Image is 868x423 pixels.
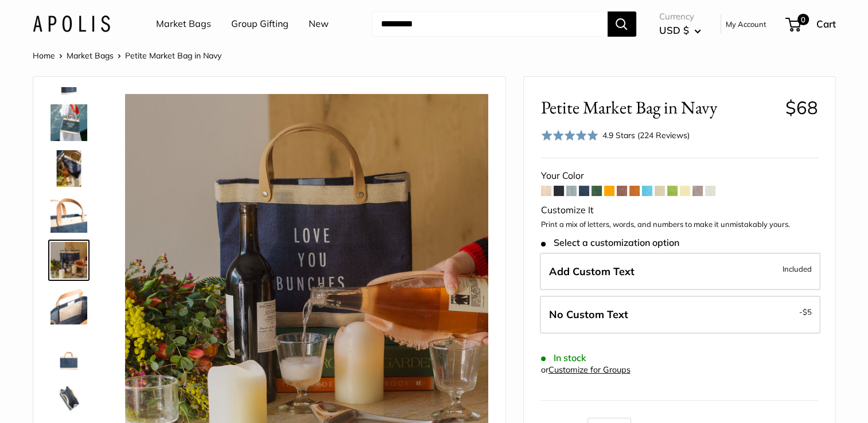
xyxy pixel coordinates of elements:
span: No Custom Text [549,308,628,321]
a: description_Inner pocket good for daily drivers. [48,285,89,327]
label: Add Custom Text [540,253,820,291]
a: description_Super soft and durable leather handles. [48,194,89,235]
a: New [309,15,329,33]
a: Petite Market Bag in Navy [48,240,89,281]
input: Search... [372,11,608,37]
a: Customize for Groups [548,365,630,375]
a: Market Bags [156,15,211,33]
img: Petite Market Bag in Navy [50,150,87,187]
a: Group Gifting [231,15,289,33]
span: Petite Market Bag in Navy [125,50,221,61]
a: Market Bags [67,50,114,61]
div: 4.9 Stars (224 Reviews) [602,129,690,142]
a: description_Spacious inner area with room for everything. Plus water-resistant lining. [48,377,89,418]
span: - [799,305,812,319]
a: Home [33,50,55,61]
a: Petite Market Bag in Navy [48,102,89,143]
nav: Breadcrumb [33,48,221,63]
div: Customize It [541,202,818,219]
div: 4.9 Stars (224 Reviews) [541,127,690,144]
span: USD $ [659,24,689,36]
span: $5 [803,307,812,316]
span: Cart [816,18,836,30]
a: 0 Cart [787,15,836,33]
span: Currency [659,9,701,25]
span: 0 [797,14,808,25]
button: USD $ [659,21,701,40]
img: Apolis [33,15,110,32]
span: In stock [541,352,586,363]
div: or [541,362,630,378]
img: description_Super soft and durable leather handles. [50,196,87,233]
a: Petite Market Bag in Navy [48,148,89,189]
span: Select a customization option [541,237,679,248]
p: Print a mix of letters, words, and numbers to make it unmistakably yours. [541,219,818,230]
img: description_Seal of authenticity printed on the backside of every bag. [50,334,87,370]
span: Add Custom Text [549,265,635,278]
span: Petite Market Bag in Navy [541,97,777,118]
label: Leave Blank [540,296,820,334]
img: description_Spacious inner area with room for everything. Plus water-resistant lining. [50,379,87,416]
a: My Account [726,17,766,31]
span: Included [783,262,812,276]
a: description_Seal of authenticity printed on the backside of every bag. [48,331,89,373]
span: $68 [785,96,818,119]
img: Petite Market Bag in Navy [50,104,87,141]
img: Petite Market Bag in Navy [50,242,87,279]
img: description_Inner pocket good for daily drivers. [50,288,87,324]
div: Your Color [541,167,818,185]
button: Search [608,11,636,37]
